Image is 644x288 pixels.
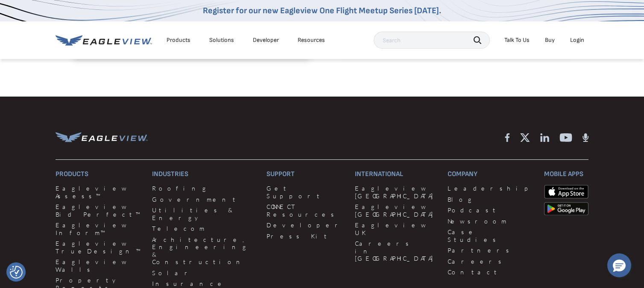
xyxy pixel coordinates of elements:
[10,266,23,279] img: Revisit consent button
[448,170,534,178] h3: Company
[448,185,534,192] a: Leadership
[355,170,437,178] h3: International
[607,253,631,277] button: Hello, have a question? Let’s chat.
[152,280,256,288] a: Insurance
[545,36,555,44] a: Buy
[355,240,437,262] a: Careers in [GEOGRAPHIC_DATA]
[152,206,256,221] a: Utilities & Energy
[266,170,345,178] h3: Support
[56,258,142,273] a: Eagleview Walls
[544,170,588,178] h3: Mobile Apps
[544,185,588,198] img: apple-app-store.png
[253,36,279,44] a: Developer
[266,232,345,240] a: Press Kit
[448,258,534,265] a: Careers
[56,203,142,218] a: Eagleview Bid Perfect™
[152,225,256,232] a: Telecom
[152,170,256,178] h3: Industries
[448,268,534,276] a: Contact
[448,217,534,225] a: Newsroom
[298,36,325,44] div: Resources
[570,36,584,44] div: Login
[203,6,441,16] a: Register for our new Eagleview One Flight Meetup Series [DATE].
[504,36,530,44] div: Talk To Us
[152,236,256,266] a: Architecture, Engineering & Construction
[152,185,256,192] a: Roofing
[152,269,256,277] a: Solar
[10,266,23,279] button: Consent Preferences
[56,185,142,200] a: Eagleview Assess™
[355,203,437,218] a: Eagleview [GEOGRAPHIC_DATA]
[374,32,490,49] input: Search
[266,203,345,218] a: CONNECT Resources
[152,196,256,203] a: Government
[56,170,142,178] h3: Products
[355,221,437,236] a: Eagleview UK
[56,221,142,236] a: Eagleview Inform™
[266,185,345,200] a: Get Support
[167,36,190,44] div: Products
[266,221,345,229] a: Developer
[448,247,534,254] a: Partners
[448,196,534,203] a: Blog
[355,185,437,200] a: Eagleview [GEOGRAPHIC_DATA]
[448,228,534,243] a: Case Studies
[56,240,142,255] a: Eagleview TrueDesign™
[209,36,234,44] div: Solutions
[448,206,534,214] a: Podcast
